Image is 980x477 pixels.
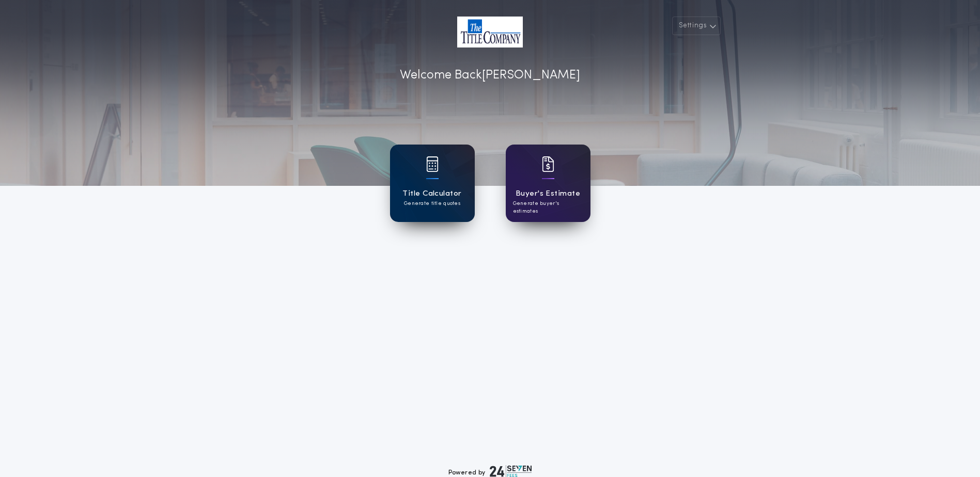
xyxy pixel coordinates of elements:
[542,156,554,172] img: card icon
[400,66,580,85] p: Welcome Back [PERSON_NAME]
[390,145,475,222] a: card iconTitle CalculatorGenerate title quotes
[513,200,583,215] p: Generate buyer's estimates
[457,17,523,47] img: account-logo
[402,188,461,200] h1: Title Calculator
[404,200,460,208] p: Generate title quotes
[672,17,721,35] button: Settings
[506,145,590,222] a: card iconBuyer's EstimateGenerate buyer's estimates
[516,188,580,200] h1: Buyer's Estimate
[426,156,439,172] img: card icon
